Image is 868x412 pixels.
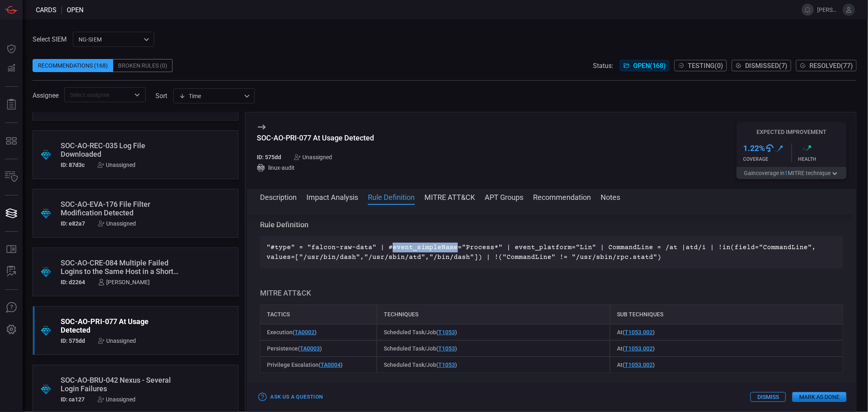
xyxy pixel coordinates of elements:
a: TA0002 [295,329,315,335]
a: T1053 [438,329,455,335]
span: Scheduled Task/Job ( ) [384,345,457,352]
h5: ID: ca127 [61,396,85,403]
button: Mark as Done [792,392,846,402]
div: Time [179,92,242,100]
p: "#type" = "falcon-raw-data" | #event_simpleName="Process*" | event_platform="Lin" | CommandLine =... [267,243,837,262]
h5: ID: 575dd [257,154,281,160]
span: open [67,6,83,14]
div: Health [798,156,847,162]
div: Sub Techniques [610,305,843,324]
button: Impact Analysis [306,192,358,202]
button: Ask Us a Question [257,391,325,403]
button: Dismiss [750,392,786,402]
button: APT Groups [485,192,523,202]
a: TA0004 [321,362,341,368]
div: linux-audit [257,164,374,172]
div: Unassigned [98,396,136,403]
button: Testing(0) [674,60,727,71]
button: Inventory [2,167,21,187]
button: Rule Catalog [2,240,21,259]
span: At ( ) [617,362,655,368]
span: Scheduled Task/Job ( ) [384,362,457,368]
span: Assignee [33,92,59,99]
button: Resolved(77) [796,60,857,71]
span: Testing ( 0 ) [688,62,723,70]
h5: ID: d2264 [61,279,85,285]
button: Rule Definition [368,192,415,202]
span: Dismissed ( 7 ) [745,62,787,70]
button: Notes [601,192,620,202]
h3: MITRE ATT&CK [260,288,843,298]
span: At ( ) [617,345,655,352]
span: Persistence ( ) [267,345,322,352]
span: At ( ) [617,329,655,335]
span: Cards [36,6,57,14]
a: T1053 [438,345,455,352]
button: Dismissed(7) [732,60,791,71]
div: Unassigned [98,162,136,168]
button: Gaincoverage in1MITRE technique [737,167,846,179]
span: 1 [785,170,788,176]
button: Ask Us A Question [2,298,21,318]
p: NG-SIEM [79,35,141,44]
label: sort [155,92,167,100]
button: MITRE ATT&CK [424,192,475,202]
div: SOC-AO-PRI-077 At Usage Detected [61,317,179,334]
button: Open(168) [620,60,669,71]
div: Techniques [377,305,610,324]
button: Description [260,192,297,202]
div: Recommendations (168) [33,59,113,72]
button: ALERT ANALYSIS [2,262,21,281]
h5: ID: 575dd [61,337,85,344]
div: Unassigned [294,154,332,160]
span: [PERSON_NAME].[PERSON_NAME] [817,7,840,13]
button: Dashboard [2,39,21,59]
div: Broken Rules (0) [113,59,173,72]
button: MITRE - Detection Posture [2,131,21,151]
div: SOC-AO-CRE-084 Multiple Failed Logins to the Same Host in a Short Period of Time [61,259,179,276]
a: TA0003 [300,345,320,352]
div: [PERSON_NAME] [98,279,150,285]
div: SOC-AO-PRI-077 At Usage Detected [257,134,374,142]
h3: 1.22 % [743,143,765,153]
button: Preferences [2,320,21,340]
div: Unassigned [98,337,136,344]
button: Detections [2,59,21,78]
div: Unassigned [98,220,136,227]
span: Scheduled Task/Job ( ) [384,329,457,335]
button: Reports [2,95,21,114]
a: T1053.002 [625,345,653,352]
div: Coverage [743,156,791,162]
span: Privilege Escalation ( ) [267,362,343,368]
span: Open ( 168 ) [633,62,666,70]
a: T1053 [438,362,455,368]
label: Select SIEM [33,35,67,43]
a: T1053.002 [625,329,653,335]
div: SOC-AO-EVA-176 File Filter Modification Detected [61,200,179,217]
h5: Expected Improvement [737,129,846,135]
button: Open [131,89,143,101]
span: Execution ( ) [267,329,317,335]
span: Resolved ( 77 ) [809,62,853,70]
h5: ID: 87d3c [61,162,85,168]
span: Status: [593,62,613,70]
div: SOC-AO-REC-035 Log File Downloaded [61,141,179,158]
a: T1053.002 [625,362,653,368]
input: Select assignee [67,90,130,100]
h5: ID: e82a7 [61,220,85,227]
div: SOC-AO-BRU-042 Nexus - Several Login Failures [61,376,179,393]
button: Cards [2,204,21,223]
div: Tactics [260,305,377,324]
button: Recommendation [533,192,591,202]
